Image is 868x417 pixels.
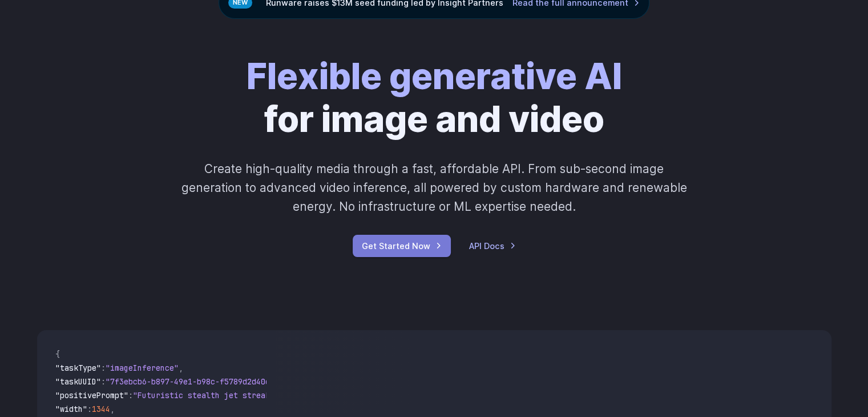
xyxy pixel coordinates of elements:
[106,376,279,387] span: "7f3ebcb6-b897-49e1-b98c-f5789d2d40d7"
[87,404,92,414] span: :
[101,376,106,387] span: :
[247,55,622,98] strong: Flexible generative AI
[101,363,106,373] span: :
[179,363,183,373] span: ,
[128,390,133,400] span: :
[133,390,548,400] span: "Futuristic stealth jet streaking through a neon-lit cityscape with glowing purple exhaust"
[106,363,179,373] span: "imageInference"
[55,390,128,400] span: "positivePrompt"
[110,404,115,414] span: ,
[55,376,101,387] span: "taskUUID"
[353,235,451,257] a: Get Started Now
[92,404,110,414] span: 1344
[180,159,688,216] p: Create high-quality media through a fast, affordable API. From sub-second image generation to adv...
[55,404,87,414] span: "width"
[469,239,516,252] a: API Docs
[55,349,60,359] span: {
[247,55,622,141] h1: for image and video
[55,363,101,373] span: "taskType"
